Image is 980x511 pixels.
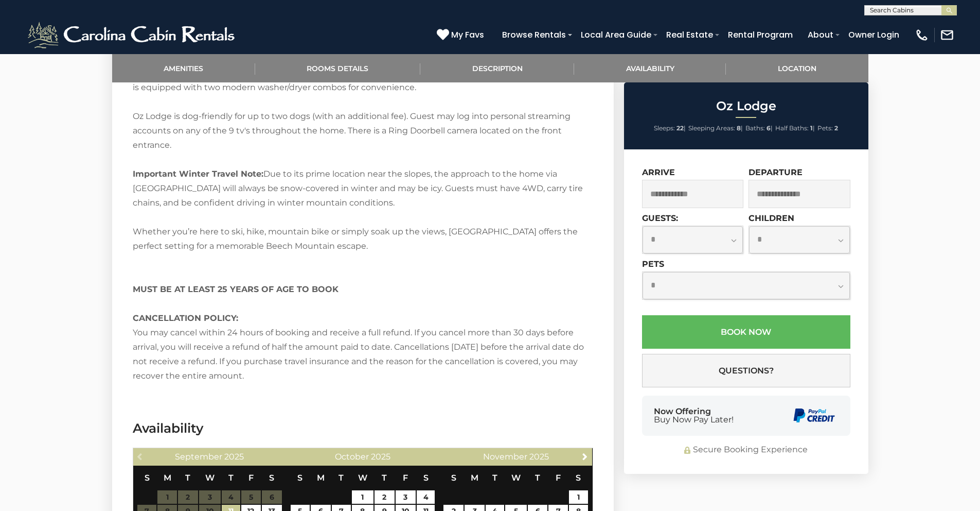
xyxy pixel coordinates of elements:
span: Baths: [745,124,765,132]
a: Browse Rentals [497,26,571,44]
label: Arrive [642,167,675,177]
h3: Availability [133,419,593,437]
strong: 2 [834,124,838,132]
span: Buy Now Pay Later! [654,416,734,424]
span: Saturday [269,473,274,483]
span: Sunday [145,473,150,483]
div: Secure Booking Experience [642,444,850,456]
span: Friday [556,473,561,483]
span: Sunday [451,473,456,483]
span: Sunday [297,473,302,483]
button: Book Now [642,315,850,349]
span: My Favs [451,28,484,41]
a: About [803,26,839,44]
a: 2 [375,490,395,504]
a: My Favs [437,28,487,42]
span: Wednesday [205,473,215,483]
span: Monday [471,473,478,483]
span: Next [581,452,589,461]
img: White-1-2.png [26,20,239,50]
strong: 6 [767,124,771,132]
img: mail-regular-white.png [940,28,954,42]
span: Half Baths: [775,124,809,132]
a: Real Estate [661,26,718,44]
a: Location [726,54,868,82]
li: | [688,122,743,135]
span: Friday [248,473,254,483]
a: 1 [569,490,588,504]
li: | [775,122,815,135]
span: Tuesday [338,473,344,483]
button: Questions? [642,354,850,387]
a: 3 [396,490,416,504]
span: Monday [317,473,325,483]
span: Saturday [423,473,429,483]
a: 4 [417,490,435,504]
a: Next [578,450,591,463]
span: Pets: [817,124,833,132]
strong: MUST BE AT LEAST 25 YEARS OF AGE TO BOOK CANCELLATION POLICY: [133,284,338,323]
label: Guests: [642,213,678,223]
span: September [175,452,222,462]
span: Friday [403,473,408,483]
span: Thursday [382,473,387,483]
label: Pets [642,259,664,269]
span: Sleeping Areas: [688,124,735,132]
a: Local Area Guide [576,26,656,44]
span: Tuesday [185,473,190,483]
label: Departure [749,167,803,177]
span: November [483,452,527,462]
span: Wednesday [511,473,521,483]
h2: Oz Lodge [627,99,866,113]
strong: 1 [810,124,813,132]
span: Thursday [228,473,234,483]
span: Monday [164,473,171,483]
strong: Important Winter Travel Note: [133,169,263,179]
img: phone-regular-white.png [915,28,929,42]
label: Children [749,213,794,223]
span: Tuesday [492,473,497,483]
a: Availability [574,54,726,82]
div: Now Offering [654,407,734,424]
a: 1 [352,490,373,504]
a: Owner Login [843,26,904,44]
span: Saturday [576,473,581,483]
span: 2025 [224,452,244,462]
li: | [654,122,686,135]
span: Wednesday [358,473,367,483]
li: | [745,122,773,135]
strong: 8 [737,124,741,132]
a: Rental Program [723,26,798,44]
a: Amenities [112,54,255,82]
span: Thursday [535,473,540,483]
strong: 22 [676,124,684,132]
span: 2025 [529,452,549,462]
span: 2025 [371,452,390,462]
a: Description [420,54,574,82]
span: October [335,452,369,462]
span: Sleeps: [654,124,675,132]
a: Rooms Details [255,54,420,82]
